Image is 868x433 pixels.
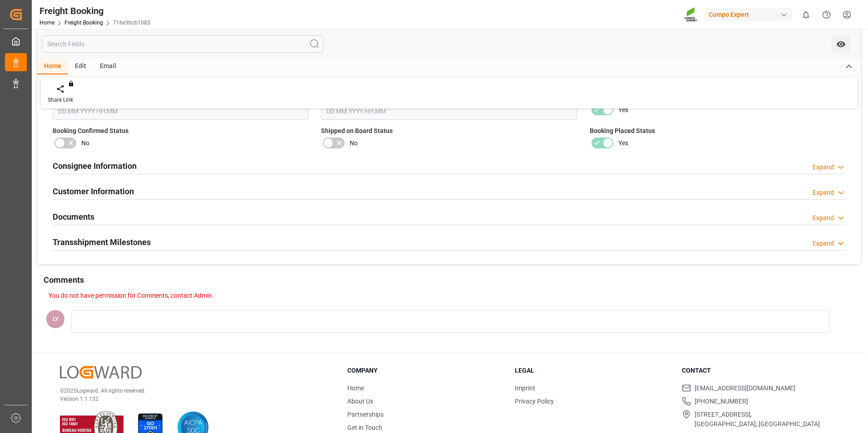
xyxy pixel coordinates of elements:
[39,4,150,18] div: Freight Booking
[53,185,134,197] h2: Customer Information
[515,398,554,405] a: Privacy Policy
[347,398,373,405] a: About Us
[39,20,54,26] a: Home
[60,366,142,379] img: Logward Logo
[813,213,834,223] div: Expand
[695,397,748,406] span: [PHONE_NUMBER]
[347,411,384,418] a: Partnerships
[53,103,308,120] input: DD.MM.YYYY HH:MM
[60,387,325,395] p: © 2025 Logward. All rights reserved.
[347,384,364,392] a: Home
[64,20,103,26] a: Freight Booking
[42,35,323,53] input: Search Fields
[93,59,123,74] div: Email
[695,410,820,429] span: [STREET_ADDRESS], [GEOGRAPHIC_DATA], [GEOGRAPHIC_DATA]
[350,138,358,148] span: No
[60,395,325,403] p: Version 1.1.132
[53,126,128,136] span: Booking Confirmed Status
[347,424,382,431] a: Get in Touch
[705,6,796,23] button: Compo Expert
[832,35,850,53] button: open menu
[590,126,655,136] span: Booking Placed Status
[321,126,393,136] span: Shipped on Board Status
[53,211,94,223] h2: Documents
[813,239,834,248] div: Expand
[515,366,671,375] h3: Legal
[515,384,535,392] a: Imprint
[618,138,628,148] span: Yes
[695,384,795,393] span: [EMAIL_ADDRESS][DOMAIN_NAME]
[49,291,847,300] p: You do not have permission for Comments, contact Admin.
[618,105,628,115] span: Yes
[682,366,838,375] h3: Contact
[684,7,699,23] img: Screenshot%202023-09-29%20at%2010.02.21.png_1712312052.png
[813,162,834,172] div: Expand
[321,103,577,120] input: DD.MM.YYYY HH:MM
[347,366,503,375] h3: Company
[816,5,837,25] button: Help Center
[53,160,137,172] h2: Consignee Information
[44,274,84,286] h2: Comments
[813,188,834,197] div: Expand
[705,8,792,21] div: Compo Expert
[53,236,151,248] h2: Transshipment Milestones
[37,59,68,74] div: Home
[796,5,816,25] button: show 0 new notifications
[81,138,89,148] span: No
[68,59,93,74] div: Edit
